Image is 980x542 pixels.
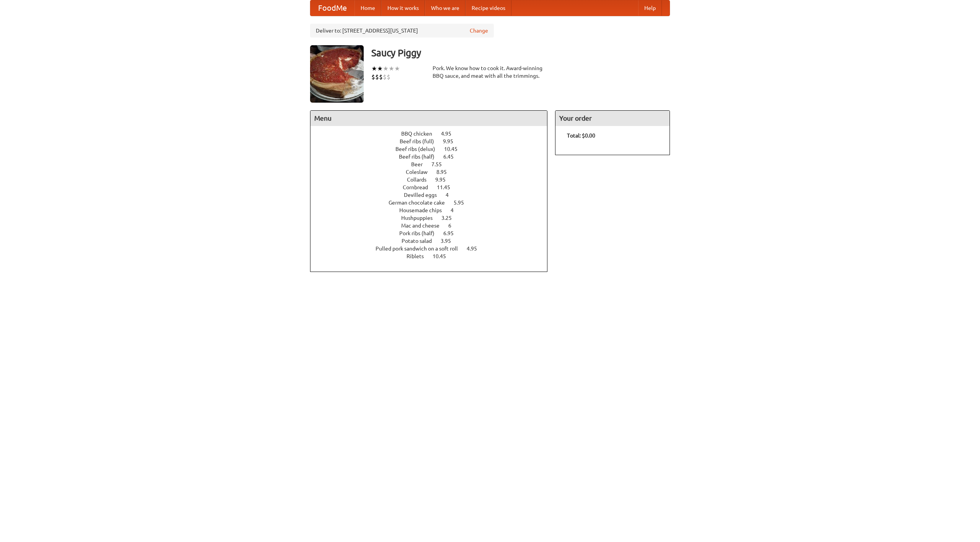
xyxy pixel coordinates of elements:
li: $ [375,73,379,81]
span: 9.95 [435,177,453,183]
span: Devilled eggs [404,192,444,198]
span: 4.95 [441,131,459,137]
span: 4 [451,207,461,213]
a: Beef ribs (delux) 10.45 [395,146,472,152]
a: Beer 7.55 [411,161,456,167]
li: $ [387,73,390,81]
a: Housemade chips 4 [399,207,468,213]
a: Beef ribs (half) 6.45 [399,154,468,160]
a: Help [638,0,662,16]
span: Mac and cheese [401,223,447,229]
div: Deliver to: [STREET_ADDRESS][US_STATE] [310,24,494,38]
a: Home [354,0,381,16]
a: How it works [381,0,425,16]
li: ★ [383,64,389,73]
span: 10.45 [444,146,465,152]
span: 8.95 [436,169,454,175]
a: Hushpuppies 3.25 [401,215,466,221]
span: 5.95 [454,200,472,206]
span: Hushpuppies [401,215,440,221]
span: Cornbread [403,184,436,190]
span: 4 [446,192,456,198]
h4: Your order [555,111,670,126]
a: Change [470,27,488,34]
a: Mac and cheese 6 [401,223,465,229]
h4: Menu [310,111,547,126]
li: $ [383,73,387,81]
li: $ [379,73,383,81]
li: $ [371,73,375,81]
span: BBQ chicken [401,131,440,137]
span: Beef ribs (delux) [395,146,443,152]
span: Housemade chips [399,207,449,213]
a: Collards 9.95 [407,177,460,183]
span: Beef ribs (half) [399,154,442,160]
span: 3.95 [441,238,459,244]
a: FoodMe [310,0,354,16]
span: 11.45 [437,184,458,190]
li: ★ [371,64,377,73]
span: 10.45 [433,253,454,259]
span: Beer [411,161,430,167]
a: Coleslaw 8.95 [406,169,461,175]
a: Cornbread 11.45 [403,184,464,190]
li: ★ [389,64,394,73]
li: ★ [394,64,400,73]
b: Total: $0.00 [567,133,595,139]
a: BBQ chicken 4.95 [401,131,465,137]
span: Beef ribs (full) [400,138,442,144]
a: Pork ribs (half) 6.95 [399,230,468,236]
span: 9.95 [443,138,461,144]
span: Potato salad [402,238,439,244]
a: Pulled pork sandwich on a soft roll 4.95 [376,246,491,252]
a: Devilled eggs 4 [404,192,463,198]
li: ★ [377,64,383,73]
a: Riblets 10.45 [407,253,460,259]
span: German chocolate cake [389,200,452,206]
span: 3.25 [441,215,459,221]
span: Collards [407,177,434,183]
span: Pork ribs (half) [399,230,442,236]
a: Who we are [425,0,465,16]
span: 6.95 [443,230,461,236]
span: Pulled pork sandwich on a soft roll [376,246,465,252]
span: Riblets [407,253,431,259]
a: Potato salad 3.95 [402,238,465,244]
img: angular.jpg [310,45,364,103]
span: Coleslaw [406,169,435,175]
div: Pork. We know how to cook it. Award-winning BBQ sauce, and meat with all the trimmings. [433,64,547,80]
a: Beef ribs (full) 9.95 [400,138,467,144]
span: 6.45 [443,154,461,160]
a: Recipe videos [465,0,511,16]
span: 6 [448,223,459,229]
h3: Saucy Piggy [371,45,670,61]
span: 4.95 [467,246,485,252]
a: German chocolate cake 5.95 [389,200,478,206]
span: 7.55 [431,161,449,167]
